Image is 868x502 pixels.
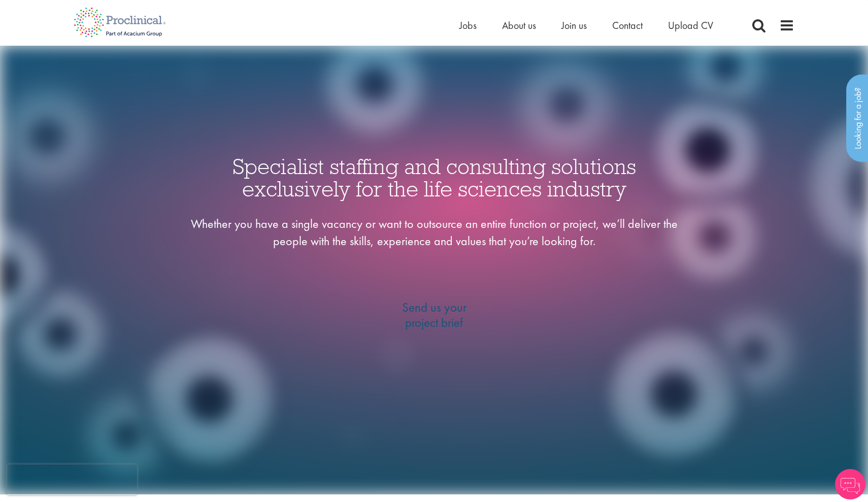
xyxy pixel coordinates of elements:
iframe: reCAPTCHA [7,464,137,495]
h1: Specialist staffing and consulting solutions exclusively for the life sciences industry [188,155,680,200]
a: Upload CV [668,19,713,32]
a: About us [502,19,536,32]
div: Whether you have a single vacancy or want to outsource an entire function or project, we’ll deliv... [188,215,680,250]
img: Chatbot [835,469,865,499]
a: Contact [612,19,643,32]
a: Join us [561,19,587,32]
a: Jobs [459,19,477,32]
a: Send us your project brief [366,250,502,380]
span: Send us your project brief [366,300,502,330]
